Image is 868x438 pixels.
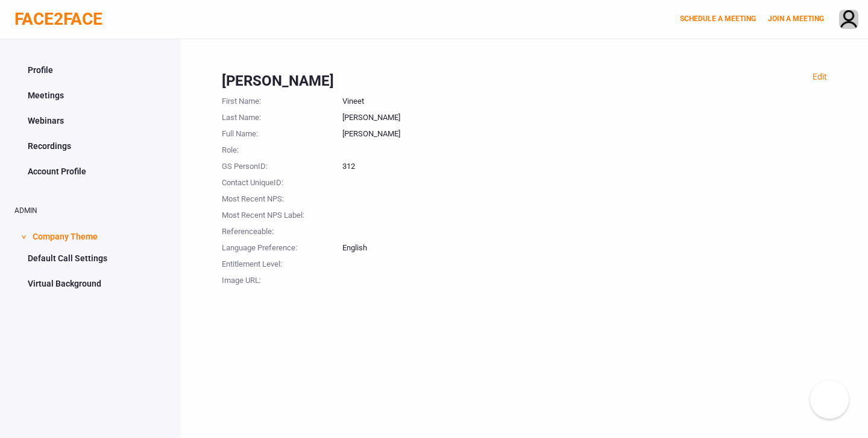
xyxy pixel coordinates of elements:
div: First Name : [222,91,342,107]
a: Recordings [14,135,166,157]
a: Virtual Background [14,272,166,295]
div: Vineet [342,91,827,107]
div: Role : [222,140,342,156]
img: avatar.710606db.png [840,10,858,30]
div: Most Recent NPS : [222,189,342,205]
a: Default Call Settings [14,247,166,270]
a: Account Profile [14,160,166,183]
div: [PERSON_NAME] [342,124,827,140]
div: [PERSON_NAME] [342,107,827,124]
div: Entitlement Level : [222,254,342,270]
div: [PERSON_NAME] [222,71,827,91]
a: Edit [813,72,827,81]
a: Meetings [14,84,166,107]
button: Knowledge Center Bot, also known as KC Bot is an onboarding assistant that allows you to see the ... [810,380,849,419]
a: Webinars [14,109,166,132]
h2: ADMIN [14,207,166,215]
div: Referenceable : [222,221,342,238]
span: > [17,235,30,239]
a: Profile [14,59,166,81]
div: English [342,238,827,254]
span: Company Theme [33,224,98,247]
a: FACE2FACE [14,9,102,29]
div: Last Name : [222,107,342,124]
a: JOIN A MEETING [768,14,824,23]
a: SCHEDULE A MEETING [680,14,756,23]
div: Language Preference : [222,238,342,254]
div: Contact UniqueID : [222,173,342,189]
div: Full Name : [222,124,342,140]
div: 312 [342,156,827,173]
div: Most Recent NPS Label : [222,205,342,221]
div: Image URL : [222,270,342,287]
div: GS PersonID : [222,156,342,173]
